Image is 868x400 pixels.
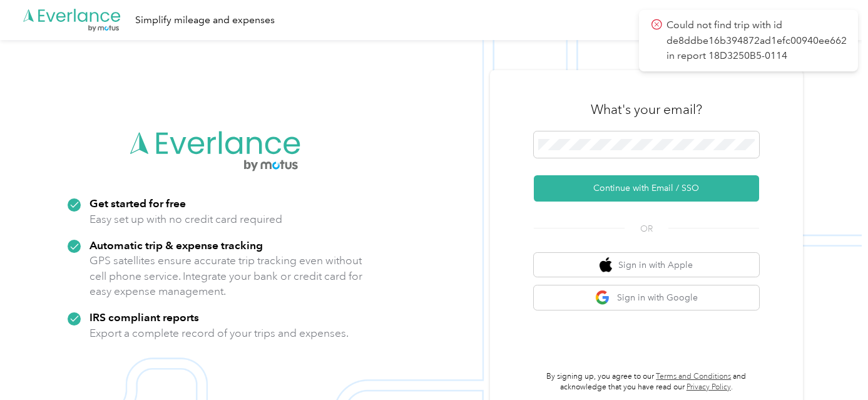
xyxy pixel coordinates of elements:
p: Easy set up with no credit card required [89,212,282,227]
button: Continue with Email / SSO [534,175,759,202]
p: By signing up, you agree to our and acknowledge that you have read our . [534,371,759,393]
span: OR [625,222,668,235]
div: Simplify mileage and expenses [135,13,275,28]
strong: Get started for free [89,197,186,210]
p: Could not find trip with id de8ddbe16b394872ad1efc00940ee662 in report 18D3250B5-0114 [666,18,849,64]
p: GPS satellites ensure accurate trip tracking even without cell phone service. Integrate your bank... [89,253,363,299]
a: Terms and Conditions [656,372,731,381]
strong: Automatic trip & expense tracking [89,238,263,252]
img: apple logo [600,257,612,273]
strong: IRS compliant reports [89,310,199,324]
button: apple logoSign in with Apple [534,253,759,277]
a: Privacy Policy [687,382,731,392]
iframe: Everlance-gr Chat Button Frame [798,330,868,400]
h3: What's your email? [591,101,702,118]
p: Export a complete record of your trips and expenses. [89,326,349,341]
img: google logo [595,290,611,305]
button: google logoSign in with Google [534,285,759,310]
